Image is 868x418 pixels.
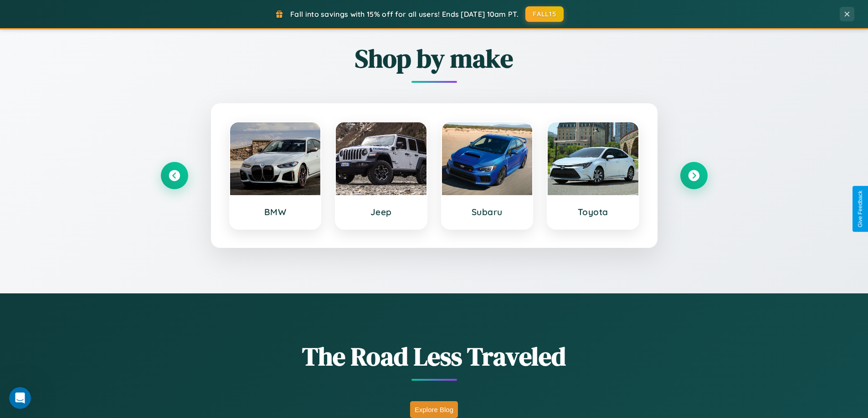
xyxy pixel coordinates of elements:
div: Give Feedback [857,191,863,227]
h1: The Road Less Traveled [161,339,708,374]
button: Explore Blog [410,401,458,418]
h3: BMW [239,206,312,217]
h3: Jeep [345,206,417,217]
span: Fall into savings with 15% off for all users! Ends [DATE] 10am PT. [290,10,519,19]
h3: Toyota [557,206,629,217]
iframe: Intercom live chat [9,387,31,409]
h2: Shop by make [161,41,708,76]
button: FALL15 [525,6,564,22]
h3: Subaru [451,206,524,217]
